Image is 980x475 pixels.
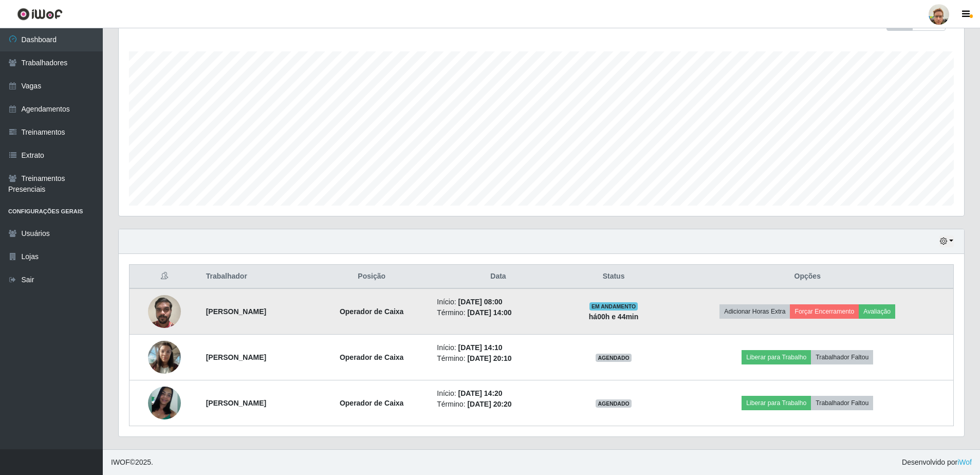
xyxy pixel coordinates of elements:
[340,353,404,361] strong: Operador de Caixa
[467,400,511,408] time: [DATE] 20:20
[719,304,790,319] button: Adicionar Horas Extra
[957,458,972,466] a: iWof
[437,307,559,318] li: Término:
[811,350,873,364] button: Trabalhador Faltou
[17,8,63,21] img: CoreUI Logo
[437,388,559,399] li: Início:
[458,298,503,306] time: [DATE] 08:00
[200,265,312,289] th: Trabalhador
[437,353,559,364] li: Término:
[206,307,266,316] strong: [PERSON_NAME]
[589,313,639,321] strong: há 00 h e 44 min
[111,457,153,468] span: © 2025 .
[148,289,181,333] img: 1749352483849.jpeg
[340,399,404,407] strong: Operador de Caixa
[902,457,972,468] span: Desenvolvido por
[431,265,565,289] th: Data
[467,308,511,317] time: [DATE] 14:00
[661,265,953,289] th: Opções
[566,265,662,289] th: Status
[742,350,811,364] button: Liberar para Trabalho
[206,353,266,361] strong: [PERSON_NAME]
[437,297,559,307] li: Início:
[589,302,638,310] span: EM ANDAMENTO
[742,396,811,410] button: Liberar para Trabalho
[206,399,266,407] strong: [PERSON_NAME]
[467,354,511,362] time: [DATE] 20:10
[148,387,181,419] img: 1618873875814.jpeg
[340,307,404,316] strong: Operador de Caixa
[596,354,632,362] span: AGENDADO
[437,342,559,353] li: Início:
[148,335,181,379] img: 1735410099606.jpeg
[859,304,895,319] button: Avaliação
[458,389,503,397] time: [DATE] 14:20
[790,304,859,319] button: Forçar Encerramento
[312,265,431,289] th: Posição
[111,458,130,466] span: IWOF
[811,396,873,410] button: Trabalhador Faltou
[596,399,632,408] span: AGENDADO
[437,399,559,410] li: Término:
[458,343,503,352] time: [DATE] 14:10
